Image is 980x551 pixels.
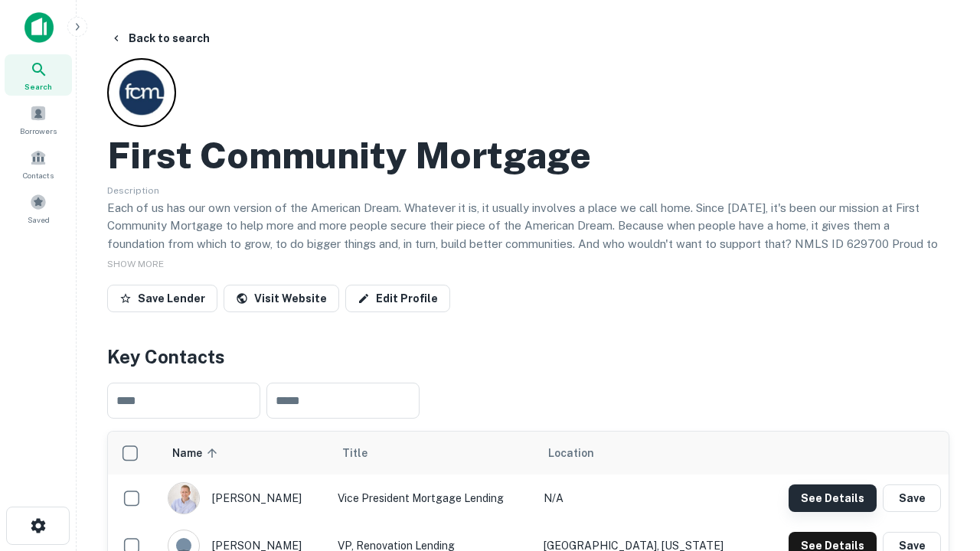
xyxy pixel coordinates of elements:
[903,429,980,502] iframe: Chat Widget
[168,483,199,514] img: 1520878720083
[24,80,52,93] span: Search
[107,199,949,271] p: Each of us has our own version of the American Dream. Whatever it is, it usually involves a place...
[536,474,758,522] td: N/A
[536,432,758,474] th: Location
[107,185,159,196] span: Description
[160,432,330,474] th: Name
[5,143,72,184] a: Contacts
[883,484,941,512] button: Save
[330,474,536,522] td: Vice President Mortgage Lending
[20,125,57,137] span: Borrowers
[107,343,949,370] h4: Key Contacts
[172,444,222,462] span: Name
[342,444,387,462] span: Title
[5,99,72,140] a: Borrowers
[224,285,339,312] a: Visit Website
[24,12,54,43] img: capitalize-icon.png
[548,444,594,462] span: Location
[789,484,877,512] button: See Details
[168,482,322,514] div: [PERSON_NAME]
[5,187,72,229] a: Saved
[23,169,54,181] span: Contacts
[330,432,536,474] th: Title
[107,285,217,312] button: Save Lender
[107,133,591,178] h2: First Community Mortgage
[5,54,72,96] a: Search
[28,214,50,226] span: Saved
[345,285,450,312] a: Edit Profile
[104,24,216,52] button: Back to search
[107,259,164,269] span: SHOW MORE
